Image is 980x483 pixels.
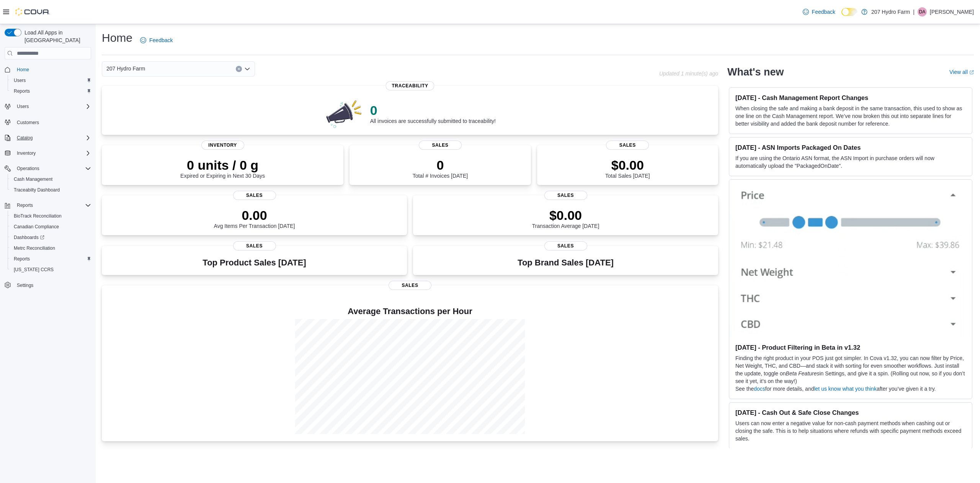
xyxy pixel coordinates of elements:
span: Reports [11,254,91,264]
button: Inventory [2,148,94,159]
button: Operations [14,164,42,173]
span: Sales [389,281,431,290]
div: Expired or Expiring in Next 30 Days [180,157,265,179]
p: $0.00 [532,208,599,223]
span: Reports [14,201,91,210]
span: Operations [17,165,39,172]
div: Transaction Average [DATE] [532,208,599,229]
span: Metrc Reconciliation [14,245,55,251]
nav: Complex example [5,61,91,311]
span: Feedback [812,8,835,16]
span: Users [14,77,26,84]
div: Avg Items Per Transaction [DATE] [214,208,295,229]
h2: What's new [727,66,784,78]
input: Dark Mode [841,8,857,16]
span: Washington CCRS [11,265,91,274]
h3: [DATE] - Cash Management Report Changes [735,94,966,102]
h4: Average Transactions per Hour [108,307,712,316]
a: View allExternal link [949,69,974,75]
h3: [DATE] - ASN Imports Packaged On Dates [735,144,966,151]
button: Reports [14,201,36,210]
span: Users [17,103,29,110]
a: Users [11,76,29,85]
a: [US_STATE] CCRS [11,265,57,274]
span: Cash Management [14,176,52,182]
p: 0 units / 0 g [180,157,265,173]
p: Finding the right product in your POS just got simpler. In Cova v1.32, you can now filter by Pric... [735,354,966,385]
span: Traceabilty Dashboard [14,187,60,193]
button: Open list of options [244,66,250,72]
svg: External link [969,70,974,75]
button: Operations [2,163,94,174]
img: 0 [324,98,364,129]
span: Inventory [14,149,91,158]
a: docs [754,386,765,392]
button: Clear input [236,66,242,72]
span: Sales [544,191,587,200]
button: Customers [2,116,94,128]
a: Home [14,65,32,74]
span: Inventory [17,150,36,156]
span: Catalog [17,135,33,141]
span: Cash Management [11,175,91,184]
span: [US_STATE] CCRS [14,267,54,273]
div: Total Sales [DATE] [605,157,650,179]
a: Reports [11,87,33,96]
h1: Home [102,30,132,46]
span: Home [17,67,29,73]
span: Settings [17,282,33,288]
span: Feedback [149,36,173,44]
p: | [913,7,915,16]
button: Settings [2,280,94,291]
p: 0 [370,103,496,118]
p: $0.00 [605,157,650,173]
span: Sales [233,241,276,251]
p: See the for more details, and after you’ve given it a try. [735,385,966,393]
span: Sales [419,141,462,150]
span: Reports [14,256,30,262]
span: Dashboards [14,234,44,241]
img: Cova [15,8,50,16]
span: Sales [544,241,587,251]
p: Updated 1 minute(s) ago [659,70,718,77]
div: All invoices are successfully submitted to traceability! [370,103,496,124]
span: Users [14,102,91,111]
button: Traceabilty Dashboard [8,185,94,195]
p: Users can now enter a negative value for non-cash payment methods when cashing out or closing the... [735,419,966,442]
div: Douglas Amato [918,7,927,16]
button: Inventory [14,149,39,158]
span: Settings [14,280,91,290]
a: Feedback [800,4,838,20]
button: Catalog [14,133,36,142]
a: Canadian Compliance [11,222,62,231]
p: When closing the safe and making a bank deposit in the same transaction, this used to show as one... [735,105,966,128]
span: Reports [14,88,30,94]
span: Dashboards [11,233,91,242]
div: Total # Invoices [DATE] [413,157,468,179]
a: Dashboards [8,232,94,243]
a: Reports [11,254,33,264]
span: Sales [606,141,649,150]
p: 207 Hydro Farm [871,7,910,16]
h3: [DATE] - Product Filtering in Beta in v1.32 [735,344,966,351]
button: Canadian Compliance [8,221,94,232]
button: Users [14,102,32,111]
button: Cash Management [8,174,94,185]
button: BioTrack Reconciliation [8,211,94,221]
a: Metrc Reconciliation [11,244,58,253]
p: 0 [413,157,468,173]
span: Catalog [14,133,91,142]
span: Reports [17,202,33,208]
a: Cash Management [11,175,56,184]
button: Catalog [2,133,94,143]
button: Reports [8,254,94,264]
span: BioTrack Reconciliation [14,213,62,219]
a: Customers [14,118,42,127]
h3: Top Brand Sales [DATE] [518,258,614,267]
span: Traceability [385,81,434,90]
button: Metrc Reconciliation [8,243,94,254]
span: Customers [17,120,39,126]
em: Beta Features [786,370,820,377]
span: Sales [233,191,276,200]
